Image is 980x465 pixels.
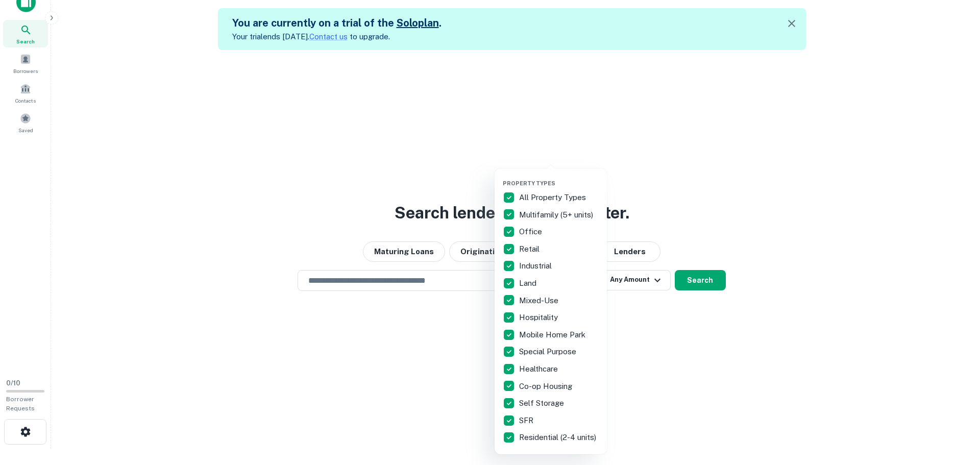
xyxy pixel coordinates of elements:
p: Industrial [519,260,554,272]
p: Office [519,226,544,238]
p: Healthcare [519,363,560,375]
p: Mobile Home Park [519,329,587,341]
p: All Property Types [519,191,588,204]
p: Special Purpose [519,346,578,358]
p: Hospitality [519,311,560,324]
p: SFR [519,414,535,427]
p: Retail [519,243,542,255]
p: Multifamily (5+ units) [519,209,595,221]
p: Mixed-Use [519,295,560,307]
span: Property Types [503,180,555,186]
p: Land [519,277,538,289]
p: Residential (2-4 units) [519,431,598,444]
p: Self Storage [519,397,566,409]
iframe: Chat Widget [929,383,980,432]
p: Co-op Housing [519,380,574,393]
